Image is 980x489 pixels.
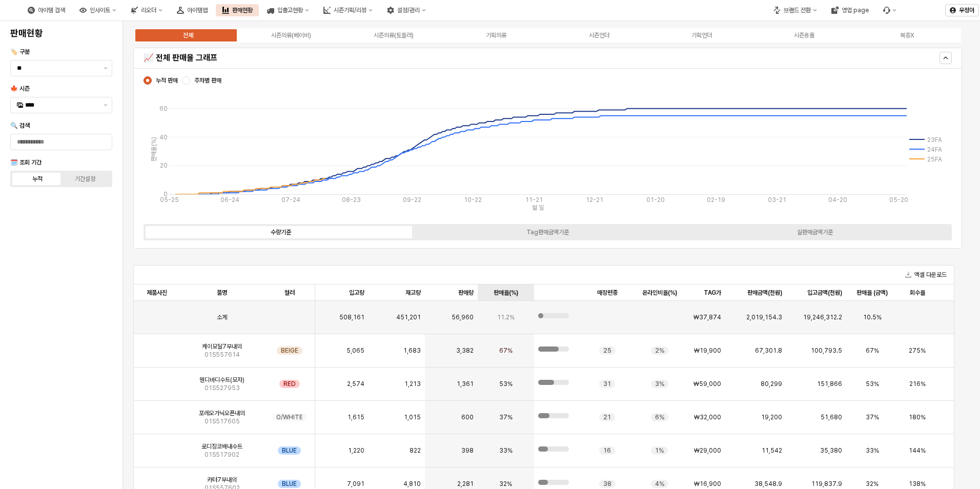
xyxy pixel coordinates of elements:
span: 소계 [217,313,227,321]
span: 56,960 [452,313,474,321]
div: 시즌언더 [589,32,609,39]
span: 1% [655,446,664,455]
span: 37% [499,413,513,421]
div: 브랜드 전환 [784,7,811,14]
span: 31 [603,380,611,388]
span: 51,680 [821,413,842,421]
div: 영업 page [842,7,869,14]
button: 아이템맵 [171,4,214,16]
span: 3,382 [456,347,474,355]
button: 영업 page [825,4,875,16]
button: 인사이트 [73,4,122,16]
div: 판매현황 [232,7,253,14]
span: 451,201 [396,313,421,321]
span: 10.5% [863,313,882,321]
div: 기획의류 [486,32,506,39]
label: 복종X [856,31,958,40]
span: ₩16,900 [694,480,721,488]
div: 시즌기획/리뷰 [334,7,366,14]
span: RED [283,380,296,388]
span: 4% [655,480,664,488]
div: 시즌의류(베이비) [271,32,311,39]
span: 180% [909,413,926,421]
span: 16 [603,446,611,455]
label: 시즌의류(토들러) [342,31,445,40]
span: 822 [410,446,421,455]
span: 53% [866,380,879,388]
span: 1,361 [457,380,474,388]
span: 컬러 [284,289,295,297]
span: 100,793.5 [811,347,842,355]
span: 케이모달7부내의 [202,342,242,351]
span: 판매율 (금액) [856,289,888,297]
span: 2,019,154.3 [746,313,782,321]
span: 웬디바디수트(모자) [199,376,244,384]
div: 입출고현황 [261,4,315,16]
button: 브랜드 전환 [767,4,823,16]
span: 2,281 [457,480,474,488]
span: 19,246,312.2 [803,313,842,321]
span: 카터7부내의 [207,476,237,484]
span: 매장편중 [597,289,618,297]
span: 5,065 [346,347,364,355]
button: 아이템 검색 [22,4,71,16]
button: 판매현황 [216,4,259,16]
span: O/WHITE [276,413,303,421]
span: 216% [909,380,926,388]
span: 품명 [217,289,227,297]
span: 19,200 [761,413,782,421]
span: 판매량 [458,289,474,297]
span: 1,615 [348,413,364,421]
div: 실판매금액기준 [797,229,833,236]
span: 판매금액(천원) [747,289,782,297]
div: 복종X [900,32,914,39]
span: ₩19,900 [694,347,721,355]
p: 우정아 [959,6,974,14]
div: 리오더 [141,7,156,14]
span: 3% [655,380,664,388]
span: 37% [866,413,879,421]
div: Tag판매금액기준 [526,229,569,236]
span: 회수율 [910,289,925,297]
button: 리오더 [125,4,169,16]
label: 누적 [14,174,62,184]
span: 4,810 [403,480,421,488]
span: 32% [499,480,512,488]
span: 11.2% [497,313,515,321]
label: 수량기준 [147,228,414,237]
span: 38,548.9 [754,480,782,488]
span: ₩59,000 [693,380,721,388]
h4: 판매현황 [10,28,112,38]
button: 제안 사항 표시 [99,97,112,113]
button: 엑셀 다운로드 [901,269,951,281]
div: 입출고현황 [277,7,303,14]
span: 누적 판매 [156,76,178,85]
div: 버그 제보 및 기능 개선 요청 [877,4,903,16]
span: 138% [909,480,926,488]
button: 제안 사항 표시 [99,60,112,76]
span: 1,220 [348,446,364,455]
span: 🗓️ 조회 기간 [10,159,42,166]
span: 01S557614 [205,351,240,359]
span: 2% [655,347,664,355]
span: 80,299 [761,380,782,388]
span: 🔍 검색 [10,122,30,129]
span: 6% [655,413,664,421]
span: 32% [866,480,879,488]
span: 🏷️ 구분 [10,48,30,55]
span: 151,866 [817,380,842,388]
span: 67% [499,347,513,355]
span: 입고량 [349,289,364,297]
span: ₩29,000 [694,446,721,455]
span: 온라인비율(%) [642,289,677,297]
button: 우정아 [945,4,979,16]
span: 119,837.9 [811,480,842,488]
span: 67% [866,347,879,355]
label: 시즌의류(베이비) [239,31,342,40]
span: 398 [461,446,474,455]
